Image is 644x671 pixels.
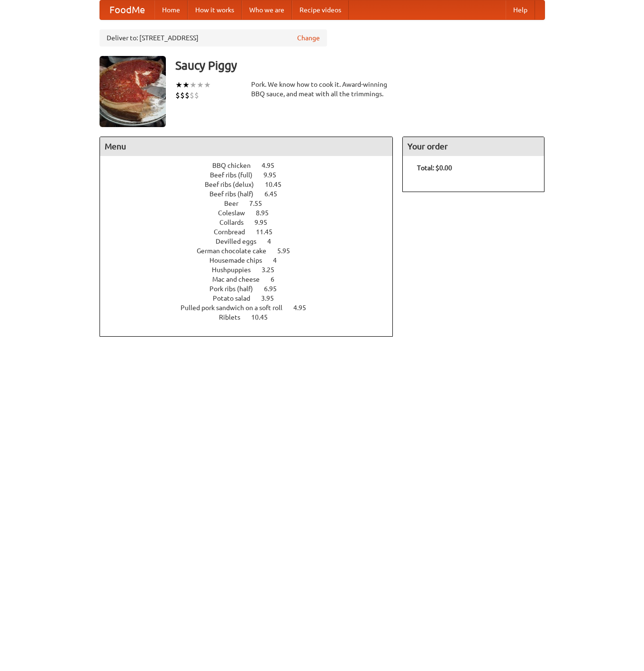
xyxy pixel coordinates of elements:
[180,90,185,101] li: $
[204,80,211,90] li: ★
[251,80,393,99] div: Pork. We know how to cook it. Award-winning BBQ sauce, and meat with all the trimmings.
[205,181,299,188] a: Beef ribs (delux) 10.45
[219,313,250,321] span: Riblets
[251,313,277,321] span: 10.45
[175,56,545,75] h3: Saucy Piggy
[403,137,544,156] h4: Your order
[197,247,308,255] a: German chocolate cake 5.95
[190,80,197,90] li: ★
[100,0,154,19] a: FoodMe
[209,257,294,264] a: Housemade chips 4
[256,209,278,217] span: 8.95
[205,181,263,188] span: Beef ribs (delux)
[277,247,299,255] span: 5.95
[194,90,199,101] li: $
[214,228,254,236] span: Cornbread
[182,80,190,90] li: ★
[297,33,320,43] a: Change
[190,90,194,101] li: $
[219,219,253,226] span: Collards
[209,285,263,293] span: Pork ribs (half)
[214,228,290,236] a: Cornbread 11.45
[218,209,254,217] span: Coleslaw
[188,0,242,19] a: How it works
[175,80,182,90] li: ★
[261,294,283,302] span: 3.95
[209,285,294,293] a: Pork ribs (half) 6.95
[264,190,287,198] span: 6.45
[264,285,286,293] span: 6.95
[267,238,281,245] span: 4
[224,200,280,207] a: Beer 7.55
[216,238,266,245] span: Devilled eggs
[212,162,260,169] span: BBQ chicken
[181,304,324,312] a: Pulled pork sandwich on a soft roll 4.95
[197,247,276,255] span: German chocolate cake
[219,313,285,321] a: Riblets 10.45
[209,190,295,198] a: Beef ribs (half) 6.45
[210,171,294,179] a: Beef ribs (full) 9.95
[256,228,282,236] span: 11.45
[185,90,190,101] li: $
[262,162,284,169] span: 4.95
[417,164,452,172] b: Total: $0.00
[262,266,284,274] span: 3.25
[212,266,260,274] span: Hushpuppies
[224,200,248,207] span: Beer
[154,0,188,19] a: Home
[249,200,272,207] span: 7.55
[209,190,263,198] span: Beef ribs (half)
[292,0,349,19] a: Recipe videos
[197,80,204,90] li: ★
[216,238,289,245] a: Devilled eggs 4
[210,171,262,179] span: Beef ribs (full)
[242,0,292,19] a: Who we are
[213,294,260,302] span: Potato salad
[265,181,291,188] span: 10.45
[212,266,292,274] a: Hushpuppies 3.25
[212,162,292,169] a: BBQ chicken 4.95
[212,276,269,283] span: Mac and cheese
[213,294,291,302] a: Potato salad 3.95
[506,0,535,19] a: Help
[209,257,272,264] span: Housemade chips
[175,90,180,101] li: $
[181,304,292,312] span: Pulled pork sandwich on a soft roll
[273,257,286,264] span: 4
[100,137,393,156] h4: Menu
[254,219,277,226] span: 9.95
[271,276,284,283] span: 6
[219,219,285,226] a: Collards 9.95
[212,276,292,283] a: Mac and cheese 6
[293,304,316,312] span: 4.95
[263,171,286,179] span: 9.95
[218,209,286,217] a: Coleslaw 8.95
[100,56,166,127] img: angular.jpg
[100,29,327,46] div: Deliver to: [STREET_ADDRESS]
